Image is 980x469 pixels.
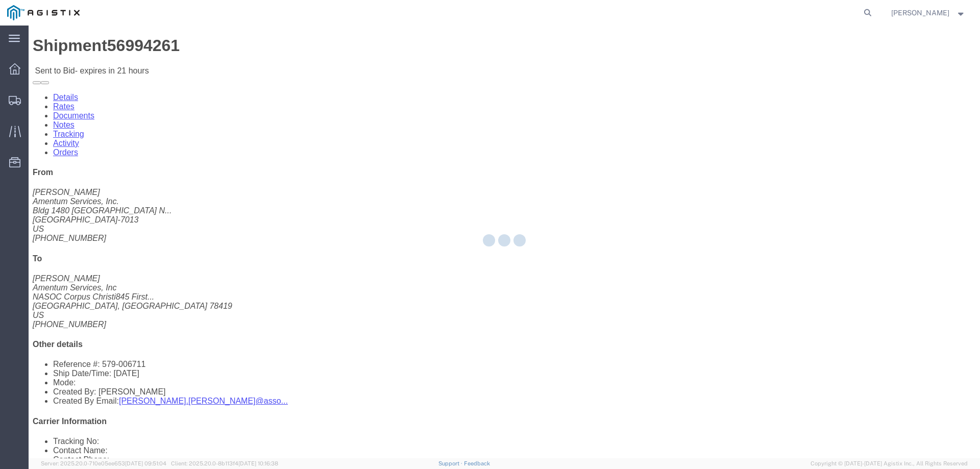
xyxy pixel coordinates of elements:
a: Feedback [464,460,490,466]
span: Cierra Brown [891,7,949,18]
button: [PERSON_NAME] [891,7,966,19]
img: logo [7,5,80,20]
span: Client: 2025.20.0-8b113f4 [171,460,278,466]
span: Copyright © [DATE]-[DATE] Agistix Inc., All Rights Reserved [811,459,968,468]
span: Server: 2025.20.0-710e05ee653 [41,460,166,466]
span: [DATE] 10:16:38 [238,460,278,466]
a: Support [438,460,464,466]
span: [DATE] 09:51:04 [125,460,166,466]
